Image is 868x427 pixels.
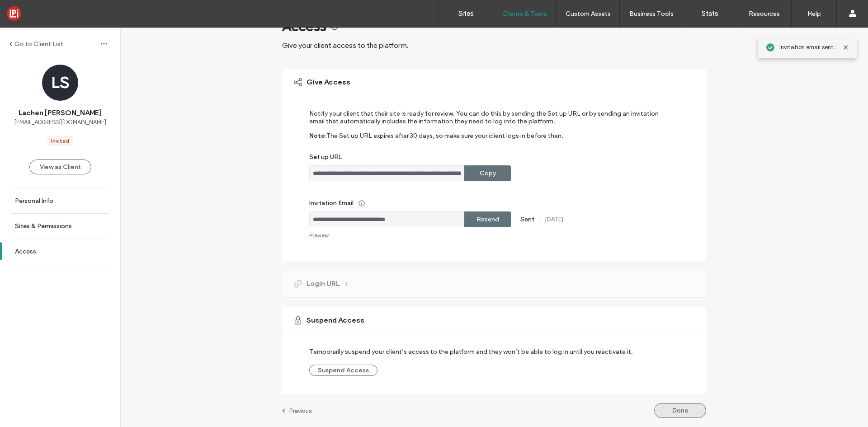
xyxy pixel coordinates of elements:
label: Clients & Team [502,10,547,18]
label: Stats [702,9,718,18]
span: Invitation email sent. [779,43,835,52]
label: Resend [476,211,499,228]
span: Lachen [PERSON_NAME] [19,108,102,118]
span: Login URL [307,279,340,289]
button: Suspend Access [309,365,377,376]
span: Suspend Access [307,315,364,325]
span: Access [282,17,326,35]
label: Set up URL [309,153,667,165]
label: Sent [520,216,534,223]
span: Give Access [307,77,350,87]
a: Previous [282,407,312,414]
label: Personal Info [15,197,53,205]
div: LS [42,65,78,101]
label: Note: [309,132,326,153]
label: Temporarily suspend your client’s access to the platform and they won’t be able to log in until y... [309,343,633,360]
label: Previous [289,408,312,414]
span: Help [20,6,39,14]
span: [EMAIL_ADDRESS][DOMAIN_NAME] [14,118,106,127]
label: Invitation Email [309,195,667,211]
label: Go to Client List [14,40,63,48]
label: [DATE] [545,216,563,223]
div: Preview [309,232,328,239]
button: View as Client [29,160,91,174]
button: Done [654,403,706,418]
label: The Set up URL expires after 30 days, so make sure your client logs in before then. [326,132,563,153]
label: Sites [458,9,474,18]
label: Copy [480,165,496,182]
label: Resources [749,10,780,18]
span: Give your client access to the platform. [282,41,408,50]
label: Business Tools [629,10,674,18]
label: Help [807,10,821,18]
div: Invited [51,137,69,145]
label: Sites & Permissions [15,222,72,230]
label: Custom Assets [566,10,611,18]
label: Notify your client that their site is ready for review. You can do this by sending the Set up URL... [309,110,667,132]
label: Access [15,248,36,255]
